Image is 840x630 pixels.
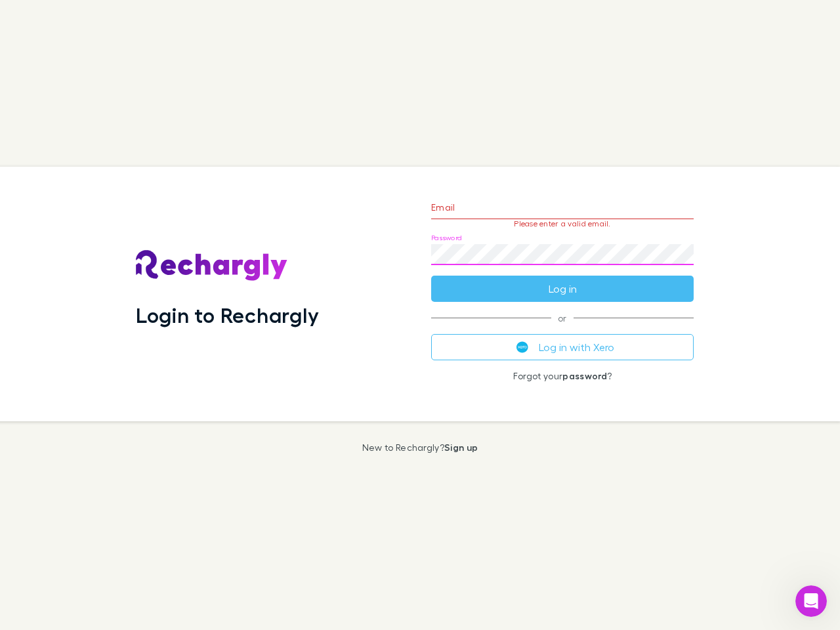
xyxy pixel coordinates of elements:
[431,318,694,318] span: or
[136,250,288,282] img: Rechargly's Logo
[431,334,694,360] button: Log in with Xero
[431,233,462,243] label: Password
[795,585,827,617] iframe: Intercom live chat
[362,442,478,453] p: New to Rechargly?
[431,219,694,228] p: Please enter a valid email.
[431,276,694,302] button: Log in
[444,442,478,453] a: Sign up
[516,341,528,353] img: Xero's logo
[431,371,694,381] p: Forgot your ?
[562,370,607,381] a: password
[136,303,319,327] h1: Login to Rechargly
